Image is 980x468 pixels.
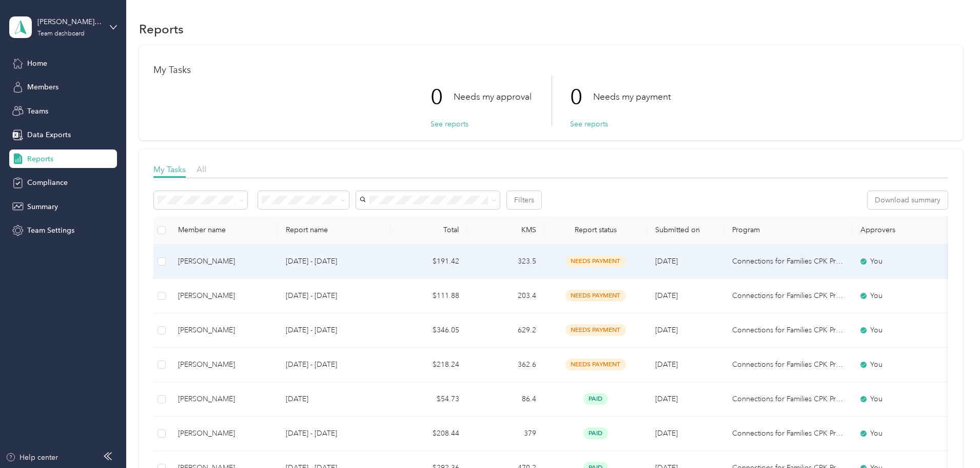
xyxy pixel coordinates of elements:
p: Needs my payment [593,90,671,103]
span: paid [583,427,608,439]
p: [DATE] - [DATE] [286,290,382,302]
td: 203.4 [467,279,544,313]
td: Connections for Families CPK Program [724,348,852,382]
div: You [860,394,947,405]
button: See reports [570,119,608,129]
th: Member name [170,216,278,245]
td: Connections for Families CPK Program [724,417,852,451]
button: Download summary [868,191,948,209]
span: Home [27,58,47,69]
p: 0 [430,76,454,119]
div: [PERSON_NAME] [178,359,269,370]
p: Connections for Families CPK Program [732,359,844,370]
div: [PERSON_NAME] [178,428,269,439]
td: 379 [467,417,544,451]
div: KMS [476,226,536,234]
td: Connections for Families CPK Program [724,245,852,279]
p: Connections for Families CPK Program [732,428,844,439]
button: See reports [430,119,468,129]
div: [PERSON_NAME] [178,394,269,405]
span: paid [583,393,608,405]
p: Connections for Families CPK Program [732,394,844,405]
td: Connections for Families CPK Program [724,382,852,417]
p: Connections for Families CPK Program [732,325,844,336]
td: 323.5 [467,245,544,279]
th: Program [724,216,852,245]
div: Total [399,226,459,234]
div: You [860,325,947,336]
th: Report name [278,216,390,245]
span: [DATE] [655,291,678,300]
span: Compliance [27,177,68,188]
div: [PERSON_NAME] Team [37,16,102,27]
th: Approvers [852,216,955,245]
p: [DATE] - [DATE] [286,256,382,267]
span: Teams [27,106,48,117]
iframe: Everlance-gr Chat Button Frame [923,410,980,468]
td: 362.6 [467,348,544,382]
td: 629.2 [467,313,544,348]
span: My Tasks [153,164,186,174]
span: All [197,164,206,174]
td: Connections for Families CPK Program [724,279,852,313]
div: You [860,428,947,439]
button: Filters [507,191,541,209]
p: [DATE] - [DATE] [286,359,382,370]
span: needs payment [565,324,626,336]
span: [DATE] [655,395,678,403]
td: $346.05 [390,313,467,348]
span: Summary [27,201,58,212]
p: Needs my approval [454,90,532,103]
td: $191.42 [390,245,467,279]
span: Reports [27,154,53,164]
span: [DATE] [655,429,678,438]
div: You [860,256,947,267]
p: [DATE] [286,394,382,405]
th: Submitted on [647,216,724,245]
span: [DATE] [655,326,678,334]
div: [PERSON_NAME] [178,325,269,336]
div: Team dashboard [37,31,85,37]
div: [PERSON_NAME] [178,256,269,267]
td: Connections for Families CPK Program [724,313,852,348]
p: [DATE] - [DATE] [286,325,382,336]
td: 86.4 [467,382,544,417]
h1: My Tasks [153,65,948,76]
div: Member name [178,226,269,234]
td: $208.44 [390,417,467,451]
span: Data Exports [27,129,71,140]
td: $54.73 [390,382,467,417]
p: Connections for Families CPK Program [732,290,844,302]
button: Help center [6,452,58,463]
div: [PERSON_NAME] [178,290,269,302]
span: [DATE] [655,257,678,266]
span: needs payment [565,255,626,267]
div: You [860,290,947,302]
p: Connections for Families CPK Program [732,256,844,267]
p: [DATE] - [DATE] [286,428,382,439]
h1: Reports [139,24,184,34]
span: needs payment [565,290,626,302]
span: Team Settings [27,225,74,236]
span: Members [27,82,58,92]
span: [DATE] [655,360,678,369]
td: $111.88 [390,279,467,313]
td: $218.24 [390,348,467,382]
p: 0 [570,76,593,119]
span: needs payment [565,359,626,370]
div: You [860,359,947,370]
span: Report status [553,226,639,234]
